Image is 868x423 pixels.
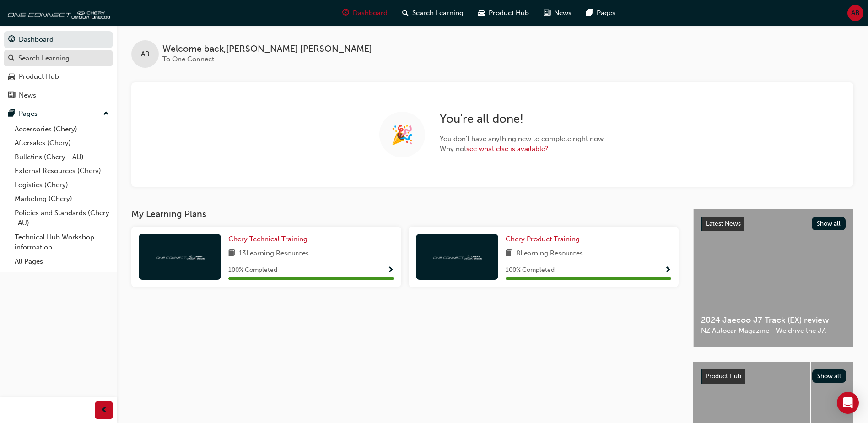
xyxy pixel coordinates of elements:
[239,248,309,260] span: 13 Learning Resources
[489,8,529,18] span: Product Hub
[4,29,113,105] button: DashboardSearch LearningProduct HubNews
[11,192,113,206] a: Marketing (Chery)
[395,4,471,22] a: search-iconSearch Learning
[701,369,846,384] a: Product HubShow all
[391,130,414,140] span: 🎉
[335,4,395,22] a: guage-iconDashboard
[162,55,214,63] span: To One Connect
[228,265,277,276] span: 100 % Completed
[544,7,550,19] span: news-icon
[506,248,512,260] span: book-icon
[228,248,235,260] span: book-icon
[19,71,59,82] div: Product Hub
[440,134,605,144] span: You don ' t have anything new to complete right now.
[506,234,583,244] a: Chery Product Training
[11,150,113,164] a: Bulletins (Chery - AU)
[554,8,571,18] span: News
[847,5,863,21] button: AB
[19,90,36,101] div: News
[141,49,150,60] span: AB
[664,265,671,276] button: Show Progress
[701,325,846,336] span: NZ Autocar Magazine - We drive the J7.
[812,369,846,383] button: Show all
[586,7,593,19] span: pages-icon
[8,73,15,81] span: car-icon
[4,105,113,122] button: Pages
[506,265,555,276] span: 100 % Completed
[8,110,15,118] span: pages-icon
[579,4,623,22] a: pages-iconPages
[402,7,409,19] span: search-icon
[11,206,113,230] a: Policies and Standards (Chery -AU)
[440,144,605,154] span: Why not
[103,108,109,120] span: up-icon
[18,53,70,64] div: Search Learning
[706,220,741,228] span: Latest News
[506,235,580,243] span: Chery Product Training
[4,68,113,85] a: Product Hub
[536,4,579,22] a: news-iconNews
[387,266,394,275] span: Show Progress
[11,122,113,136] a: Accessories (Chery)
[597,8,615,18] span: Pages
[851,8,860,18] span: AB
[471,4,536,22] a: car-iconProduct Hub
[478,7,485,19] span: car-icon
[162,44,372,54] span: Welcome back , [PERSON_NAME] [PERSON_NAME]
[131,209,679,219] h3: My Learning Plans
[812,217,846,230] button: Show all
[837,392,859,414] div: Open Intercom Messenger
[342,7,349,19] span: guage-icon
[516,248,583,260] span: 8 Learning Resources
[11,230,113,255] a: Technical Hub Workshop information
[8,36,15,44] span: guage-icon
[11,164,113,178] a: External Resources (Chery)
[701,315,846,325] span: 2024 Jaecoo J7 Track (EX) review
[693,209,853,347] a: Latest NewsShow all2024 Jaecoo J7 Track (EX) reviewNZ Autocar Magazine - We drive the J7.
[19,108,38,119] div: Pages
[4,31,113,48] a: Dashboard
[101,405,108,416] span: prev-icon
[5,4,110,22] img: oneconnect
[706,372,741,380] span: Product Hub
[4,50,113,67] a: Search Learning
[228,235,307,243] span: Chery Technical Training
[11,136,113,150] a: Aftersales (Chery)
[11,178,113,192] a: Logistics (Chery)
[353,8,388,18] span: Dashboard
[701,217,846,231] a: Latest NewsShow all
[432,252,482,261] img: oneconnect
[387,265,394,276] button: Show Progress
[440,112,605,126] h2: You ' re all done!
[466,145,548,153] a: see what else is available?
[8,54,15,63] span: search-icon
[664,266,671,275] span: Show Progress
[8,92,15,100] span: news-icon
[11,255,113,269] a: All Pages
[155,252,205,261] img: oneconnect
[228,234,311,244] a: Chery Technical Training
[412,8,464,18] span: Search Learning
[4,87,113,104] a: News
